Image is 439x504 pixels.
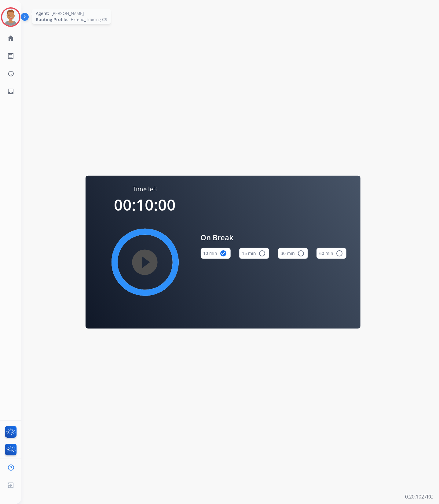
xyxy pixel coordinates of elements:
[36,17,68,23] span: Routing Profile:
[258,250,266,257] mat-icon: radio_button_unchecked
[114,194,176,215] span: 00:10:00
[71,17,107,23] span: Extend_Training CS
[36,10,49,17] span: Agent:
[7,52,14,60] mat-icon: list_alt
[133,185,157,193] span: Time left
[7,70,14,77] mat-icon: history
[2,9,19,26] img: avatar
[141,259,149,266] mat-icon: play_circle_filled
[239,248,269,259] button: 15 min
[316,248,346,259] button: 60 min
[201,248,231,259] button: 10 min
[336,250,343,257] mat-icon: radio_button_unchecked
[405,493,433,500] p: 0.20.1027RC
[220,250,227,257] mat-icon: check_circle
[297,250,305,257] mat-icon: radio_button_unchecked
[278,248,308,259] button: 30 min
[52,10,84,17] span: [PERSON_NAME]
[201,232,347,243] span: On Break
[7,88,14,95] mat-icon: inbox
[7,35,14,42] mat-icon: home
